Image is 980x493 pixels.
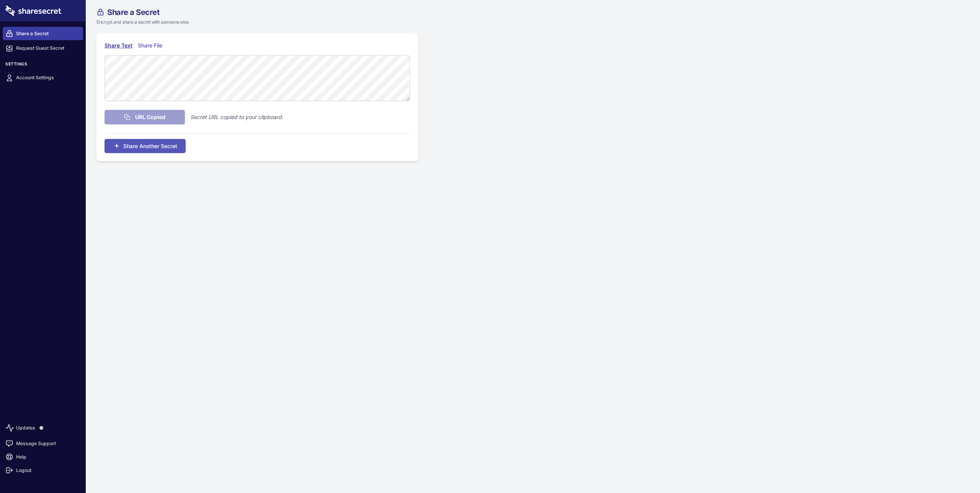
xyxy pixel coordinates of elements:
span: Share Another Secret [123,142,177,150]
a: Account Settings [3,71,83,85]
div: Share Text [105,41,132,50]
a: Updates [3,419,83,437]
a: Logout [3,464,83,477]
h3: Settings [3,62,83,70]
a: Help [3,450,83,464]
button: URL Copied [105,110,185,124]
div: Share File [138,41,166,50]
span: Share a Secret [107,8,159,16]
a: Message Support [3,437,83,450]
a: Request Guest Secret [3,42,83,55]
p: Encrypt and share a secret with someone else. [96,19,461,26]
span: URL Copied [135,113,165,121]
iframe: Drift Widget Chat Controller [942,455,971,484]
a: Share a Secret [3,27,83,40]
button: Share Another Secret [105,139,186,153]
p: Secret URL copied to your clipboard. [190,113,283,121]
